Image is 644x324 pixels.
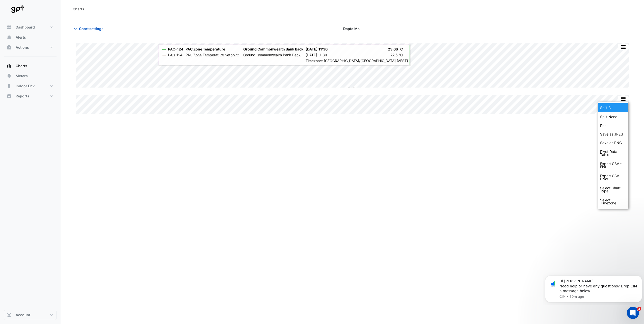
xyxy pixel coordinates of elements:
[7,25,12,30] app-icon: Dashboard
[73,24,107,33] button: Chart settings
[16,45,29,50] span: Actions
[4,42,57,52] button: Actions
[7,45,12,50] app-icon: Actions
[4,32,57,42] button: Alerts
[598,171,628,183] div: Export CSV - Pivot
[16,312,30,317] span: Account
[16,35,26,40] span: Alerts
[598,159,628,171] div: Export CSV - Flat
[598,139,628,147] div: Save as PNG
[598,121,628,130] div: Print
[7,63,12,68] app-icon: Charts
[73,6,84,12] div: Charts
[4,61,57,71] button: Charts
[598,130,628,139] div: Save as JPEG
[4,22,57,32] button: Dashboard
[4,91,57,101] button: Reports
[79,26,103,31] span: Chart settings
[4,310,57,320] button: Account
[618,96,628,102] button: More Options
[16,84,35,89] span: Indoor Env
[16,73,28,78] span: Meters
[6,4,29,14] img: Company Logo
[16,94,29,99] span: Reports
[4,81,57,91] button: Indoor Env
[7,35,12,40] app-icon: Alerts
[16,25,35,30] span: Dashboard
[598,183,628,196] div: Select Chart Type
[627,307,639,319] iframe: Intercom live chat
[7,94,12,99] app-icon: Reports
[343,26,362,31] span: Dapto Mall
[598,112,628,121] div: All data series combined on a single larger chart
[7,84,12,89] app-icon: Indoor Env
[4,71,57,81] button: Meters
[598,103,628,112] div: Each data series displayed its own chart, except alerts which are shown on top of non binary data...
[598,196,628,208] div: Select Timezone
[618,44,628,50] button: More Options
[543,271,644,305] iframe: Intercom notifications message
[16,63,27,68] span: Charts
[637,307,641,311] span: 2
[7,73,12,78] app-icon: Meters
[598,147,628,159] div: Pivot Data Table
